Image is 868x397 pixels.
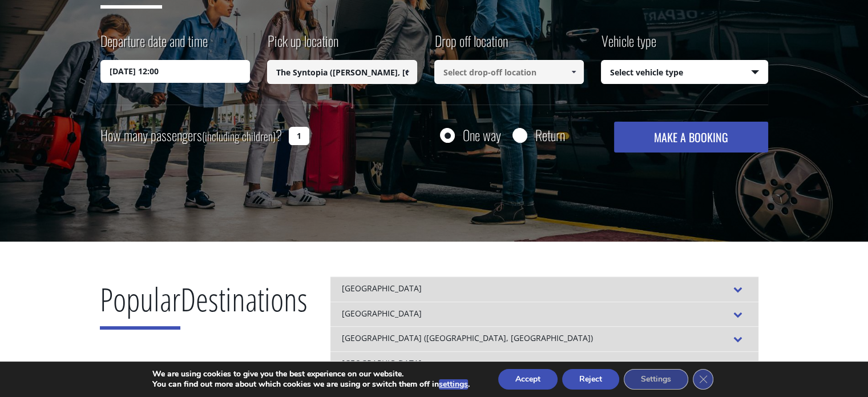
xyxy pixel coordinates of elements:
[330,326,758,351] div: [GEOGRAPHIC_DATA] ([GEOGRAPHIC_DATA], [GEOGRAPHIC_DATA])
[267,60,417,84] input: Select pickup location
[601,31,656,60] label: Vehicle type
[330,302,758,327] div: [GEOGRAPHIC_DATA]
[624,369,688,390] button: Settings
[434,31,508,60] label: Drop off location
[564,60,583,84] a: Show All Items
[535,128,565,142] label: Return
[562,369,619,390] button: Reject
[614,122,768,153] button: MAKE A BOOKING
[693,369,713,390] button: Close GDPR Cookie Banner
[330,351,758,376] div: [GEOGRAPHIC_DATA]
[100,276,308,338] h2: Destinations
[202,127,276,145] small: (including children)
[397,60,416,84] a: Show All Items
[601,61,768,85] span: Select vehicle type
[100,122,282,150] label: How many passengers ?
[439,379,468,390] button: settings
[152,369,470,379] p: We are using cookies to give you the best experience on our website.
[152,379,470,390] p: You can find out more about which cookies we are using or switch them off in .
[463,128,501,142] label: One way
[100,31,208,60] label: Departure date and time
[434,60,584,84] input: Select drop-off location
[330,276,758,302] div: [GEOGRAPHIC_DATA]
[267,31,338,60] label: Pick up location
[100,277,180,330] span: Popular
[498,369,558,390] button: Accept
